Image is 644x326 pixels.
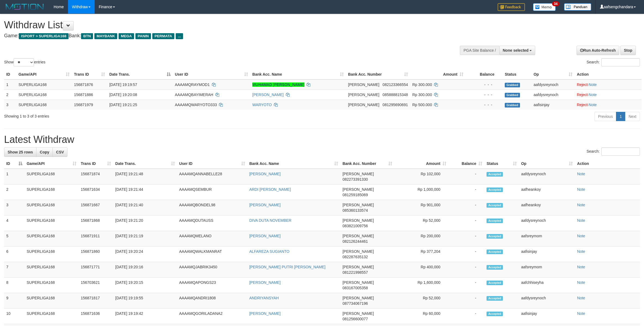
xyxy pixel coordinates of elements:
[575,79,642,90] td: ·
[342,317,368,321] span: Copy 081256600077 to clipboard
[342,286,368,290] span: Copy 083167005358 to clipboard
[79,309,113,324] td: 156871636
[394,293,448,309] td: Rp 52,000
[552,1,559,6] span: 34
[250,69,346,79] th: Bank Acc. Name: activate to sort column ascending
[342,172,374,176] span: [PERSON_NAME]
[460,46,499,55] div: PGA Site Balance /
[79,169,113,184] td: 156871874
[342,187,374,192] span: [PERSON_NAME]
[410,69,466,79] th: Amount: activate to sort column ascending
[342,218,374,223] span: [PERSON_NAME]
[113,293,177,309] td: [DATE] 19:19:55
[342,234,374,238] span: [PERSON_NAME]
[113,278,177,293] td: [DATE] 19:20:15
[564,3,591,11] img: panduan.png
[577,172,585,176] a: Note
[113,169,177,184] td: [DATE] 19:21:48
[577,249,585,254] a: Note
[175,93,213,97] span: AAAAMQBAYIMERAH
[252,93,284,97] a: [PERSON_NAME]
[177,309,247,324] td: AAAAMQGORILADANA2
[468,92,500,97] div: - - -
[519,216,575,231] td: aafdysreynoch
[24,200,79,216] td: SUPERLIGA168
[448,169,484,184] td: -
[505,83,520,87] span: Grabbed
[487,312,503,316] span: Accepted
[249,218,292,223] a: DIVA DUTA NOVEMBER
[394,231,448,247] td: Rp 200,000
[519,184,575,200] td: aafheankoy
[79,278,113,293] td: 156703621
[601,147,640,156] input: Search:
[177,247,247,262] td: AAAAMQWALKMANRAT
[24,278,79,293] td: SUPERLIGA168
[519,293,575,309] td: aafdysreynoch
[575,100,642,110] td: ·
[152,33,174,39] span: PERMATA
[177,293,247,309] td: AAAAMQANDRI1808
[113,200,177,216] td: [DATE] 19:21:40
[74,82,93,87] span: 156871876
[109,82,137,87] span: [DATE] 19:19:57
[4,159,24,169] th: ID: activate to sort column descending
[4,293,24,309] td: 9
[394,159,448,169] th: Amount: activate to sort column ascending
[519,309,575,324] td: aafisinjay
[79,247,113,262] td: 156871860
[533,3,556,11] img: Button%20Memo.svg
[4,247,24,262] td: 6
[342,311,374,316] span: [PERSON_NAME]
[79,216,113,231] td: 156871868
[4,200,24,216] td: 3
[499,46,535,55] button: None selected
[519,231,575,247] td: aafsreymom
[448,278,484,293] td: -
[577,234,585,238] a: Note
[109,93,137,97] span: [DATE] 19:20:08
[177,200,247,216] td: AAAAMQBONDEL98
[24,293,79,309] td: SUPERLIGA168
[383,93,408,97] span: Copy 085888815348 to clipboard
[4,147,36,157] a: Show 25 rows
[79,184,113,200] td: 156871634
[177,278,247,293] td: AAAAMQAPONGS23
[4,262,24,278] td: 7
[4,184,24,200] td: 2
[412,82,432,87] span: Rp 300.000
[625,112,640,121] a: Next
[519,169,575,184] td: aafdysreynoch
[119,33,134,39] span: MEGA
[620,46,636,55] a: Stop
[519,278,575,293] td: aafchhiseyha
[394,216,448,231] td: Rp 52,000
[340,159,394,169] th: Bank Acc. Number: activate to sort column ascending
[36,147,53,157] a: Copy
[342,203,374,207] span: [PERSON_NAME]
[487,296,503,301] span: Accepted
[466,69,503,79] th: Balance
[448,309,484,324] td: -
[16,90,72,100] td: SUPERLIGA168
[177,169,247,184] td: AAAAMQANNABELLE28
[575,90,642,100] td: ·
[249,234,281,238] a: [PERSON_NAME]
[79,231,113,247] td: 156871911
[595,112,616,121] a: Previous
[177,262,247,278] td: AAAAMQJABRIK3450
[575,159,640,169] th: Action
[519,159,575,169] th: Op: activate to sort column ascending
[24,184,79,200] td: SUPERLIGA168
[577,187,585,192] a: Note
[503,69,531,79] th: Status
[79,293,113,309] td: 156871817
[577,265,585,269] a: Note
[342,208,368,213] span: Copy 085360133574 to clipboard
[589,93,597,97] a: Note
[448,216,484,231] td: -
[16,79,72,90] td: SUPERLIGA168
[249,311,281,316] a: [PERSON_NAME]
[487,219,503,223] span: Accepted
[16,100,72,110] td: SUPERLIGA168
